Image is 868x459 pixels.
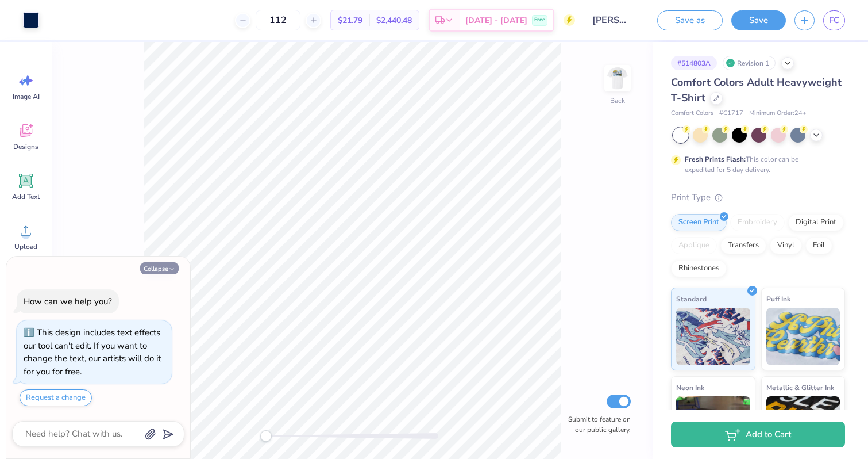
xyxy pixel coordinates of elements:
div: Vinyl [770,237,802,254]
span: Metallic & Glitter Ink [766,381,834,393]
div: Screen Print [671,214,727,231]
span: Image AI [13,92,40,101]
span: Upload [14,242,37,251]
span: Puff Ink [766,293,790,305]
span: $2,440.48 [376,14,412,26]
div: Digital Print [788,214,844,231]
img: Puff Ink [766,308,840,365]
img: Neon Ink [676,396,750,454]
span: # C1717 [719,109,743,118]
div: Accessibility label [260,430,272,442]
span: Add Text [12,192,40,201]
input: – – [256,10,300,30]
button: Save as [657,10,723,30]
div: Transfers [720,237,766,254]
div: Print Type [671,191,845,204]
img: Metallic & Glitter Ink [766,396,840,454]
div: Back [610,95,625,106]
div: This design includes text effects our tool can't edit. If you want to change the text, our artist... [24,327,161,377]
span: Standard [676,293,707,305]
button: Request a change [20,389,92,406]
label: Submit to feature on our public gallery. [562,414,631,435]
div: Revision 1 [723,56,776,70]
img: Back [606,67,629,90]
span: Designs [13,142,38,151]
div: # 514803A [671,56,717,70]
span: [DATE] - [DATE] [465,14,527,26]
div: Applique [671,237,717,254]
img: Standard [676,308,750,365]
span: Free [534,16,545,24]
span: Comfort Colors Adult Heavyweight T-Shirt [671,75,842,105]
a: FC [823,10,845,30]
div: Foil [805,237,832,254]
div: This color can be expedited for 5 day delivery. [685,154,826,175]
div: How can we help you? [24,296,112,307]
div: Rhinestones [671,260,727,277]
button: Save [731,10,786,30]
div: Embroidery [730,214,785,231]
button: Add to Cart [671,422,845,447]
span: Comfort Colors [671,109,713,118]
span: Minimum Order: 24 + [749,109,807,118]
button: Collapse [140,262,179,274]
span: FC [829,14,839,27]
input: Untitled Design [584,9,640,32]
span: Neon Ink [676,381,704,393]
strong: Fresh Prints Flash: [685,155,746,164]
span: $21.79 [338,14,362,26]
